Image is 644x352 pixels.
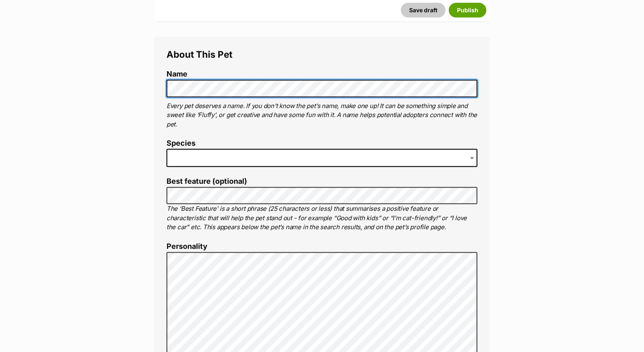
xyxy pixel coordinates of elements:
[167,177,477,186] label: Best feature (optional)
[167,49,232,60] span: About This Pet
[167,204,477,232] p: The ‘Best Feature’ is a short phrase (25 characters or less) that summarises a positive feature o...
[167,242,477,251] label: Personality
[401,3,446,18] button: Save draft
[167,70,477,79] label: Name
[167,102,477,129] p: Every pet deserves a name. If you don’t know the pet’s name, make one up! It can be something sim...
[449,3,486,18] button: Publish
[167,139,477,148] label: Species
